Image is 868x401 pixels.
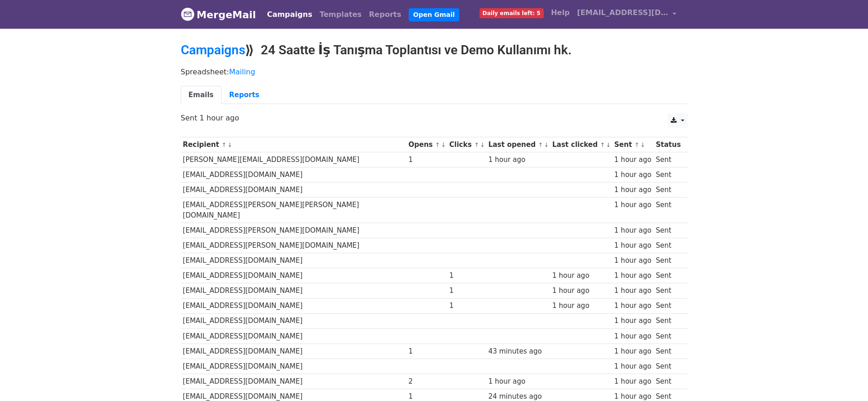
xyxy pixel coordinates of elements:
[409,376,445,387] div: 2
[263,5,316,24] a: Campaigns
[612,137,654,152] th: Sent
[606,141,611,148] a: ↓
[614,185,651,195] div: 1 hour ago
[449,301,484,311] div: 1
[406,137,447,152] th: Opens
[634,141,639,148] a: ↑
[480,141,485,148] a: ↓
[640,141,645,148] a: ↓
[552,286,610,296] div: 1 hour ago
[614,271,651,281] div: 1 hour ago
[181,67,688,77] p: Spreadsheet:
[486,137,550,152] th: Last opened
[614,361,651,372] div: 1 hour ago
[181,182,406,198] td: [EMAIL_ADDRESS][DOMAIN_NAME]
[181,5,256,24] a: MergeMail
[447,137,486,152] th: Clicks
[653,359,683,374] td: Sent
[441,141,446,148] a: ↓
[181,7,195,21] img: MergeMail logo
[614,316,651,326] div: 1 hour ago
[181,152,406,167] td: [PERSON_NAME][EMAIL_ADDRESS][DOMAIN_NAME]
[181,359,406,374] td: [EMAIL_ADDRESS][DOMAIN_NAME]
[488,155,547,165] div: 1 hour ago
[653,137,683,152] th: Status
[614,376,651,387] div: 1 hour ago
[614,225,651,236] div: 1 hour ago
[181,344,406,359] td: [EMAIL_ADDRESS][DOMAIN_NAME]
[181,167,406,182] td: [EMAIL_ADDRESS][DOMAIN_NAME]
[614,331,651,342] div: 1 hour ago
[614,255,651,266] div: 1 hour ago
[600,141,605,148] a: ↑
[614,286,651,296] div: 1 hour ago
[653,223,683,238] td: Sent
[552,301,610,311] div: 1 hour ago
[488,346,547,357] div: 43 minutes ago
[653,344,683,359] td: Sent
[181,198,406,223] td: [EMAIL_ADDRESS][PERSON_NAME][PERSON_NAME][DOMAIN_NAME]
[577,7,668,18] span: [EMAIL_ADDRESS][DOMAIN_NAME]
[614,155,651,165] div: 1 hour ago
[181,374,406,389] td: [EMAIL_ADDRESS][DOMAIN_NAME]
[547,4,573,22] a: Help
[435,141,440,148] a: ↑
[614,170,651,180] div: 1 hour ago
[653,182,683,198] td: Sent
[181,86,221,104] a: Emails
[181,328,406,344] td: [EMAIL_ADDRESS][DOMAIN_NAME]
[221,141,226,148] a: ↑
[538,141,543,148] a: ↑
[181,268,406,283] td: [EMAIL_ADDRESS][DOMAIN_NAME]
[227,141,232,148] a: ↓
[573,4,680,25] a: [EMAIL_ADDRESS][DOMAIN_NAME]
[316,5,365,24] a: Templates
[476,4,547,22] a: Daily emails left: 5
[181,42,245,57] a: Campaigns
[181,238,406,253] td: [EMAIL_ADDRESS][PERSON_NAME][DOMAIN_NAME]
[653,198,683,223] td: Sent
[552,271,610,281] div: 1 hour ago
[653,313,683,328] td: Sent
[544,141,549,148] a: ↓
[479,8,544,18] span: Daily emails left: 5
[409,155,445,165] div: 1
[229,68,255,76] a: Mailing
[181,313,406,328] td: [EMAIL_ADDRESS][DOMAIN_NAME]
[653,152,683,167] td: Sent
[653,374,683,389] td: Sent
[365,5,405,24] a: Reports
[653,298,683,313] td: Sent
[614,200,651,210] div: 1 hour ago
[488,376,547,387] div: 1 hour ago
[653,328,683,344] td: Sent
[653,167,683,182] td: Sent
[449,286,484,296] div: 1
[653,253,683,268] td: Sent
[181,283,406,298] td: [EMAIL_ADDRESS][DOMAIN_NAME]
[221,86,267,104] a: Reports
[614,301,651,311] div: 1 hour ago
[409,8,459,21] a: Open Gmail
[550,137,612,152] th: Last clicked
[181,113,688,123] p: Sent 1 hour ago
[653,283,683,298] td: Sent
[181,298,406,313] td: [EMAIL_ADDRESS][DOMAIN_NAME]
[181,137,406,152] th: Recipient
[181,253,406,268] td: [EMAIL_ADDRESS][DOMAIN_NAME]
[449,271,484,281] div: 1
[614,346,651,357] div: 1 hour ago
[653,238,683,253] td: Sent
[653,268,683,283] td: Sent
[474,141,479,148] a: ↑
[181,42,688,58] h2: ⟫ 24 Saatte İş Tanışma Toplantısı ve Demo Kullanımı hk.
[181,223,406,238] td: [EMAIL_ADDRESS][PERSON_NAME][DOMAIN_NAME]
[409,346,445,357] div: 1
[614,240,651,251] div: 1 hour ago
